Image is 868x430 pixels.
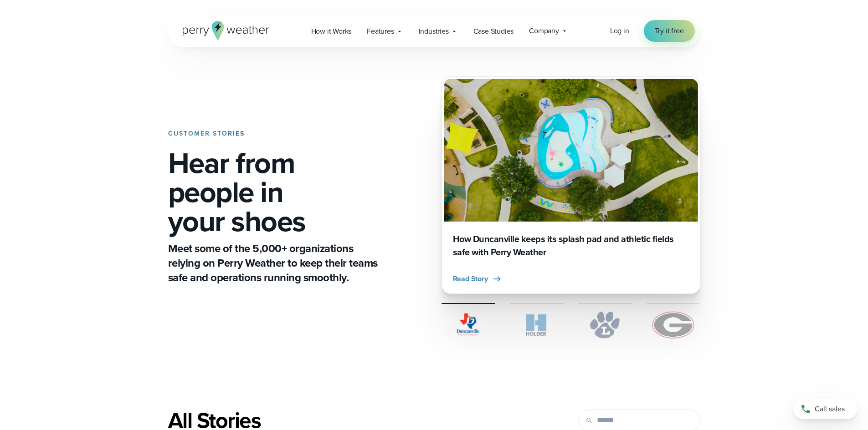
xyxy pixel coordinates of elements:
span: Features [367,26,394,37]
span: Read Story [453,273,488,284]
img: City of Duncanville Logo [442,311,495,339]
p: Meet some of the 5,000+ organizations relying on Perry Weather to keep their teams safe and opera... [168,241,381,285]
a: Case Studies [466,22,522,40]
span: Try it free [655,25,684,36]
strong: CUSTOMER STORIES [168,129,245,138]
a: Try it free [644,20,695,42]
a: How it Works [303,22,360,40]
span: Call sales [815,404,845,415]
button: Read Story [453,273,503,284]
div: slideshow [442,76,700,294]
h1: Hear from people in your shoes [168,148,381,236]
a: Log in [610,25,629,36]
span: Case Studies [473,26,514,37]
a: Duncanville Splash Pad How Duncanville keeps its splash pad and athletic fields safe with Perry W... [442,76,700,294]
div: 1 of 4 [442,76,700,294]
span: Company [529,25,559,36]
img: Holder.svg [510,311,564,339]
span: How it Works [311,26,352,37]
a: Call sales [793,399,857,419]
h3: How Duncanville keeps its splash pad and athletic fields safe with Perry Weather [453,233,689,259]
span: Industries [419,26,449,37]
img: Duncanville Splash Pad [444,79,698,222]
